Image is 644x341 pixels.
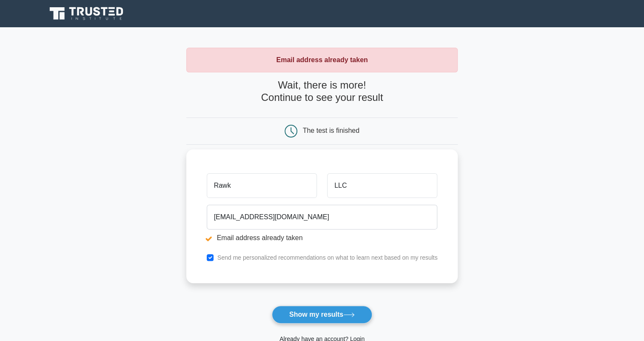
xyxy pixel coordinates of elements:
[303,127,359,134] div: The test is finished
[186,79,458,104] h4: Wait, there is more! Continue to see your result
[207,233,438,243] li: Email address already taken
[207,205,438,229] input: Email
[217,254,438,261] label: Send me personalized recommendations on what to learn next based on my results
[327,173,437,198] input: Last name
[272,306,372,324] button: Show my results
[276,56,368,63] strong: Email address already taken
[207,173,317,198] input: First name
